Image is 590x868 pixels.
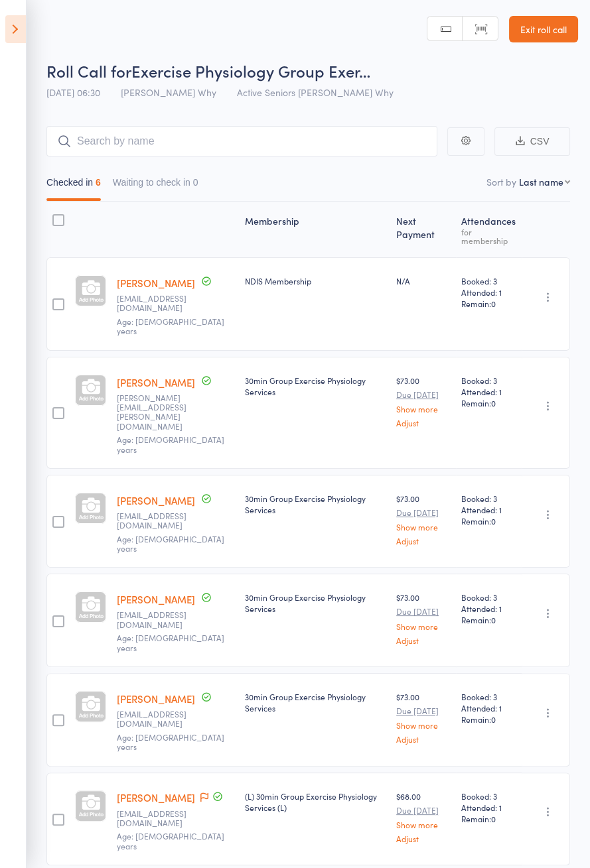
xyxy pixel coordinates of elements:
span: Remain: [461,515,516,527]
div: Next Payment [391,208,455,251]
a: Show more [396,523,450,531]
span: Remain: [461,397,516,408]
a: Show more [396,404,450,413]
a: [PERSON_NAME] [117,592,195,606]
small: Due [DATE] [396,508,450,517]
div: 0 [193,177,198,188]
div: for membership [461,227,516,245]
span: Remain: [461,713,516,725]
a: [PERSON_NAME] [117,790,195,804]
small: johnbackhouse64@gmail.com [117,294,203,313]
a: Adjust [396,735,450,743]
input: Search by name [46,126,437,156]
div: 30min Group Exercise Physiology Services [245,493,386,515]
span: Attended: 1 [461,702,516,713]
span: Booked: 3 [461,790,516,802]
span: Booked: 3 [461,275,516,286]
span: 0 [491,713,496,725]
small: claretu@hotmail.com [117,809,203,828]
a: Show more [396,622,450,631]
span: [DATE] 06:30 [46,86,100,99]
a: Adjust [396,636,450,645]
a: Adjust [396,418,450,427]
div: $73.00 [396,375,450,427]
span: Booked: 3 [461,591,516,603]
div: N/A [396,275,450,286]
div: Membership [240,208,391,251]
span: Age: [DEMOGRAPHIC_DATA] years [117,731,224,752]
div: $73.00 [396,493,450,545]
span: Booked: 3 [461,691,516,702]
span: 0 [491,813,496,824]
span: 0 [491,614,496,625]
span: Remain: [461,614,516,625]
label: Sort by [486,175,516,188]
span: Remain: [461,813,516,824]
small: Due [DATE] [396,390,450,399]
div: $73.00 [396,591,450,644]
span: Exercise Physiology Group Exer… [131,60,370,82]
span: Remain: [461,298,516,309]
span: Attended: 1 [461,603,516,614]
small: edeshon@bigpond.com [117,511,203,530]
small: blackwell.jenny@gmail.com [117,393,203,432]
div: 30min Group Exercise Physiology Services [245,691,386,713]
span: 0 [491,298,496,309]
span: Attended: 1 [461,802,516,813]
span: Age: [DEMOGRAPHIC_DATA] years [117,632,224,652]
div: 30min Group Exercise Physiology Services [245,591,386,614]
span: Booked: 3 [461,493,516,504]
span: Age: [DEMOGRAPHIC_DATA] years [117,434,224,454]
a: [PERSON_NAME] [117,493,195,507]
span: Age: [DEMOGRAPHIC_DATA] years [117,316,224,336]
a: [PERSON_NAME] [117,692,195,706]
a: Adjust [396,834,450,843]
span: Roll Call for [46,60,131,82]
span: Age: [DEMOGRAPHIC_DATA] years [117,830,224,851]
a: [PERSON_NAME] [117,276,195,290]
span: Attended: 1 [461,286,516,298]
div: 30min Group Exercise Physiology Services [245,375,386,397]
span: Age: [DEMOGRAPHIC_DATA] years [117,533,224,554]
div: Last name [519,175,563,188]
span: [PERSON_NAME] Why [121,86,216,99]
div: $68.00 [396,790,450,843]
div: NDIS Membership [245,275,386,286]
a: Exit roll call [509,16,578,42]
small: rgtets@yahoo.com [117,710,203,729]
span: Booked: 3 [461,375,516,386]
small: Due [DATE] [396,806,450,815]
button: Checked in6 [46,170,101,201]
span: Attended: 1 [461,504,516,515]
span: 0 [491,515,496,527]
a: [PERSON_NAME] [117,375,195,389]
div: Atten­dances [456,208,522,251]
div: $73.00 [396,691,450,743]
small: Due [DATE] [396,706,450,715]
button: CSV [494,127,570,156]
a: Show more [396,721,450,729]
small: Due [DATE] [396,607,450,616]
div: (L) 30min Group Exercise Physiology Services (L) [245,790,386,813]
small: rgtets@yahoo.com [117,610,203,629]
span: 0 [491,397,496,408]
span: Active Seniors [PERSON_NAME] Why [237,86,394,99]
div: 6 [96,177,101,188]
button: Waiting to check in0 [113,170,198,201]
a: Adjust [396,536,450,545]
span: Attended: 1 [461,386,516,397]
a: Show more [396,820,450,829]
